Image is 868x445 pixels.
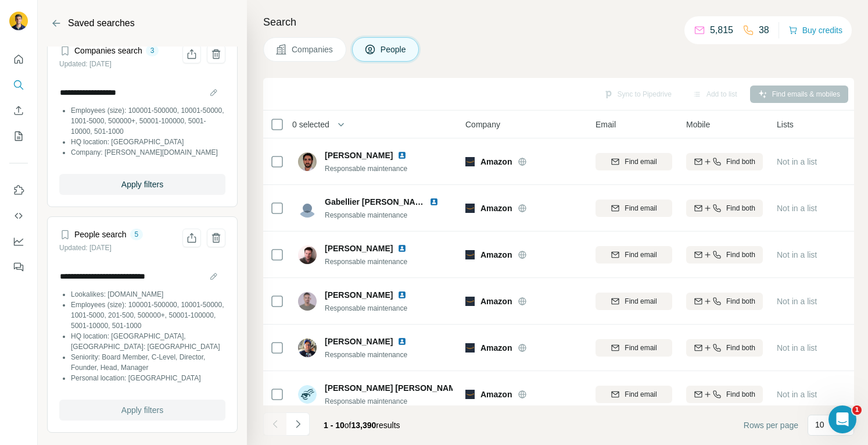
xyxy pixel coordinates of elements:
[397,244,407,253] img: LinkedIn logo
[298,199,317,218] img: Avatar
[59,244,112,252] small: Updated: [DATE]
[726,156,755,167] span: Find both
[325,289,393,301] span: [PERSON_NAME]
[325,397,407,405] span: Responsable maintenance
[121,404,163,416] span: Apply filters
[465,343,475,353] img: Logo of Amazon
[465,204,475,213] img: Logo of Amazon
[325,351,407,359] span: Responsable maintenance
[397,290,407,300] img: LinkedIn logo
[146,45,159,56] div: 3
[625,343,657,353] span: Find email
[686,119,710,130] span: Mobile
[71,300,225,331] li: Employees (size): 100001-500000, 10001-50000, 1001-5000, 201-500, 500000+, 50001-100000, 5001-100...
[777,250,817,259] span: Not in a list
[625,296,657,307] span: Find email
[726,343,755,353] span: Find both
[59,60,112,68] small: Updated: [DATE]
[465,250,475,259] img: Logo of Amazon
[74,229,127,240] h4: People search
[325,304,407,312] span: Responsable maintenance
[9,257,28,277] button: Feedback
[710,23,733,37] p: 5,815
[71,289,225,300] li: Lookalikes: [DOMAIN_NAME]
[9,12,28,30] img: Avatar
[625,203,657,213] span: Find email
[351,421,376,430] span: 13,390
[686,386,763,403] button: Find both
[325,382,464,394] span: [PERSON_NAME] [PERSON_NAME]
[686,339,763,357] button: Find both
[59,174,225,195] button: Apply filters
[777,297,817,306] span: Not in a list
[815,419,824,430] p: 10
[68,16,135,30] h2: Saved searches
[71,373,225,383] li: Personal location: [GEOGRAPHIC_DATA]
[59,400,225,421] button: Apply filters
[71,147,225,158] li: Company: [PERSON_NAME][DOMAIN_NAME]
[480,296,512,307] span: Amazon
[286,412,310,436] button: Navigate to next page
[788,22,842,38] button: Buy credits
[324,421,345,430] span: 1 - 10
[182,229,201,247] button: Share filters
[325,336,393,347] span: [PERSON_NAME]
[596,386,672,403] button: Find email
[9,180,28,201] button: Use Surfe on LinkedIn
[777,343,817,353] span: Not in a list
[9,100,28,121] button: Enrich CSV
[71,105,225,137] li: Employees (size): 100001-500000, 10001-50000, 1001-5000, 500000+, 50001-100000, 5001-10000, 501-1000
[777,390,817,399] span: Not in a list
[9,49,28,70] button: Quick start
[9,74,28,95] button: Search
[465,157,475,166] img: Logo of Amazon
[625,156,657,167] span: Find email
[480,156,512,168] span: Amazon
[74,45,142,56] h4: Companies search
[207,229,225,247] button: Delete saved search
[852,405,862,415] span: 1
[381,44,407,55] span: People
[777,157,817,166] span: Not in a list
[397,151,407,160] img: LinkedIn logo
[298,245,317,264] img: Avatar
[298,292,317,311] img: Avatar
[9,231,28,252] button: Dashboard
[686,153,763,170] button: Find both
[325,197,430,207] span: Gabellier [PERSON_NAME]
[325,258,407,266] span: Responsable maintenance
[596,200,672,217] button: Find email
[130,229,144,240] div: 5
[121,179,163,190] span: Apply filters
[292,44,334,55] span: Companies
[325,211,407,219] span: Responsable maintenance
[9,126,28,147] button: My lists
[480,342,512,354] span: Amazon
[596,153,672,170] button: Find email
[596,293,672,310] button: Find email
[298,152,317,171] img: Avatar
[325,165,407,173] span: Responsable maintenance
[465,297,475,306] img: Logo of Amazon
[182,45,201,63] button: Share filters
[292,119,329,130] span: 0 selected
[325,243,393,254] span: [PERSON_NAME]
[726,203,755,213] span: Find both
[686,246,763,264] button: Find both
[480,389,512,400] span: Amazon
[759,23,769,37] p: 38
[71,331,225,352] li: HQ location: [GEOGRAPHIC_DATA], [GEOGRAPHIC_DATA]: [GEOGRAPHIC_DATA]
[59,84,225,101] input: Search name
[596,339,672,357] button: Find email
[59,268,225,284] input: Search name
[345,421,351,430] span: of
[397,337,407,346] img: LinkedIn logo
[726,296,755,307] span: Find both
[777,204,817,213] span: Not in a list
[625,250,657,260] span: Find email
[828,405,856,433] iframe: Intercom live chat
[71,352,225,373] li: Seniority: Board Member, C-Level, Director, Founder, Head, Manager
[263,14,854,30] h4: Search
[324,421,400,430] span: results
[465,390,475,399] img: Logo of Amazon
